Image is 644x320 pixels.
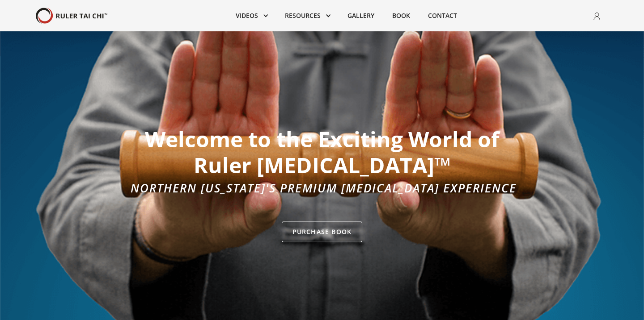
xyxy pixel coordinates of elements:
a: Gallery [339,6,383,26]
div: Videos [227,6,276,26]
h1: Welcome to the Exciting World of Ruler [MEDICAL_DATA]™ [128,126,517,178]
div: Resources [276,6,339,26]
div: Northern [US_STATE]'s Premium [MEDICAL_DATA] Experience [128,182,517,194]
a: Purchase Book [282,222,363,242]
a: Book [383,6,419,26]
a: Contact [419,6,466,26]
img: Your Brand Name [36,8,107,24]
